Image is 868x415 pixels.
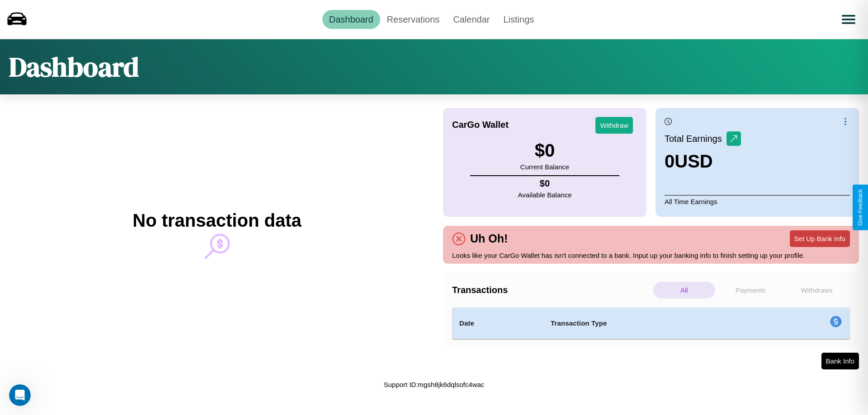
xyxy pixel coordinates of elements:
[322,10,380,29] a: Dashboard
[665,195,850,208] p: All Time Earnings
[720,282,782,298] p: Payments
[821,353,859,369] button: Bank Info
[786,282,848,298] p: Withdraws
[132,210,301,231] h2: No transaction data
[665,151,741,172] h3: 0 USD
[518,189,572,201] p: Available Balance
[452,120,509,130] h4: CarGo Wallet
[551,318,756,329] h4: Transaction Type
[459,318,536,329] h4: Date
[518,178,572,189] h4: $ 0
[452,285,651,295] h4: Transactions
[452,249,850,261] p: Looks like your CarGo Wallet has isn't connected to a bank. Input up your banking info to finish ...
[836,7,861,32] button: Open menu
[9,384,31,406] iframe: Intercom live chat
[790,230,850,247] button: Set Up Bank Info
[380,10,447,29] a: Reservations
[496,10,541,29] a: Listings
[520,161,569,173] p: Current Balance
[665,131,726,147] p: Total Earnings
[384,378,485,391] p: Support ID: mgsh8jk6dqlsofc4wac
[452,308,850,339] table: simple table
[9,48,139,85] h1: Dashboard
[857,189,863,226] div: Give Feedback
[595,117,633,134] button: Withdraw
[466,232,512,245] h4: Uh Oh!
[446,10,496,29] a: Calendar
[653,282,715,298] p: All
[520,140,569,161] h3: $ 0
